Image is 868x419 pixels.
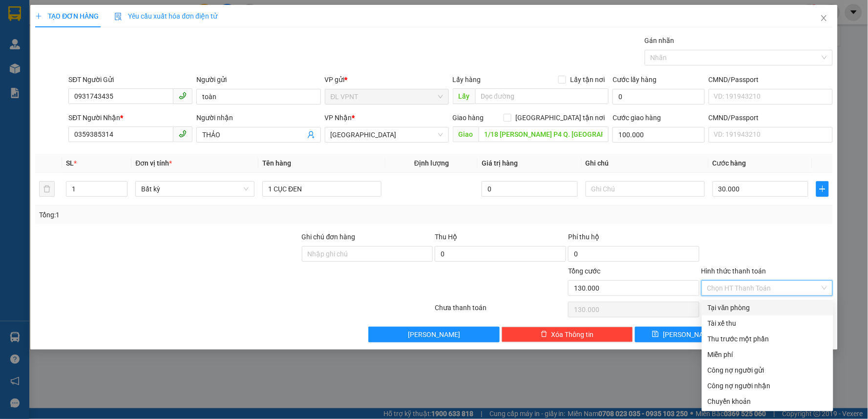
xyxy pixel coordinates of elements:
[701,267,766,275] label: Hình thức thanh toán
[135,159,172,167] span: Đơn vị tính
[35,12,99,20] span: TẠO ĐƠN HÀNG
[196,112,320,123] div: Người nhận
[709,74,833,85] div: CMND/Passport
[68,74,192,85] div: SĐT Người Gửi
[114,13,122,21] img: icon
[582,154,709,173] th: Ghi chú
[302,246,433,262] input: Ghi chú đơn hàng
[613,76,656,84] label: Cước lấy hàng
[702,362,833,378] div: Cước gửi hàng sẽ được ghi vào công nợ của người gửi
[566,74,609,85] span: Lấy tận nơi
[709,112,833,123] div: CMND/Passport
[708,349,827,360] div: Miễn phí
[479,126,609,142] input: Dọc đường
[810,5,838,32] button: Close
[613,89,705,105] input: Cước lấy hàng
[708,318,827,329] div: Tài xế thu
[414,159,449,167] span: Định lượng
[325,74,449,85] div: VP gửi
[307,131,315,139] span: user-add
[613,114,661,122] label: Cước giao hàng
[262,181,381,197] input: VD: Bàn, Ghế
[68,112,192,123] div: SĐT Người Nhận
[652,331,659,338] span: save
[262,159,291,167] span: Tên hàng
[702,378,833,394] div: Cước gửi hàng sẽ được ghi vào công nợ của người nhận
[325,114,352,122] span: VP Nhận
[39,209,335,220] div: Tổng: 1
[511,112,609,123] span: [GEOGRAPHIC_DATA] tận nơi
[179,92,187,100] span: phone
[502,327,633,342] button: deleteXóa Thông tin
[613,127,705,143] input: Cước giao hàng
[434,302,567,319] div: Chưa thanh toán
[635,327,733,342] button: save[PERSON_NAME]
[708,396,827,407] div: Chuyển khoản
[453,76,481,84] span: Lấy hàng
[820,14,828,22] span: close
[302,233,356,241] label: Ghi chú đơn hàng
[408,329,460,340] span: [PERSON_NAME]
[645,37,675,44] label: Gán nhãn
[66,159,74,167] span: SL
[816,181,828,197] button: plus
[586,181,705,197] input: Ghi Chú
[551,329,594,340] span: Xóa Thông tin
[331,89,443,104] span: ĐL VPNT
[368,327,500,342] button: [PERSON_NAME]
[663,329,715,340] span: [PERSON_NAME]
[331,127,443,142] span: ĐL Quận 1
[568,267,600,275] span: Tổng cước
[114,12,217,20] span: Yêu cầu xuất hóa đơn điện tử
[708,334,827,344] div: Thu trước một phần
[179,130,187,138] span: phone
[453,114,484,122] span: Giao hàng
[435,233,457,241] span: Thu Hộ
[708,365,827,376] div: Công nợ người gửi
[817,185,828,193] span: plus
[39,181,55,197] button: delete
[482,159,518,167] span: Giá trị hàng
[453,126,479,142] span: Giao
[196,74,320,85] div: Người gửi
[453,88,475,104] span: Lấy
[475,88,609,104] input: Dọc đường
[541,331,548,338] span: delete
[708,302,827,313] div: Tại văn phòng
[568,231,699,246] div: Phí thu hộ
[708,380,827,391] div: Công nợ người nhận
[141,182,249,196] span: Bất kỳ
[482,181,578,197] input: 0
[713,159,746,167] span: Cước hàng
[35,13,42,20] span: plus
